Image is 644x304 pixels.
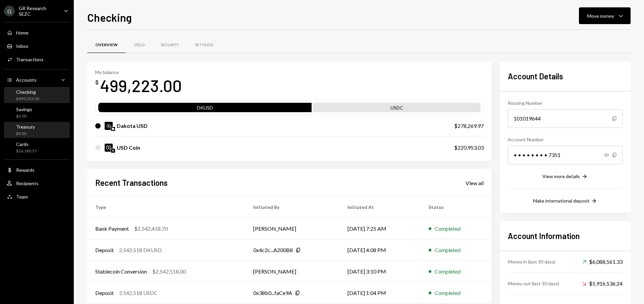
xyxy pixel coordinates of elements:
[16,106,32,112] div: Savings
[95,42,118,48] div: Overview
[16,180,39,186] div: Recipients
[421,197,492,218] th: Status
[508,136,623,143] div: Account Number
[253,246,293,254] div: 0x4c2c...A200B8
[4,40,70,52] a: Inbox
[16,148,37,154] div: $26,180.57
[466,179,484,186] a: View all
[339,218,421,239] td: [DATE] 7:25 AM
[19,5,58,17] div: GR Research SEZC
[4,26,70,39] a: Home
[105,144,113,152] img: USDC
[508,258,555,265] div: Money in (last 30 days)
[582,258,623,266] div: $6,088,561.33
[435,246,461,254] div: Completed
[454,122,484,130] div: $278,269.97
[95,289,114,297] div: Deposit
[95,225,129,233] div: Bank Payment
[4,139,70,155] a: Cards$26,180.57
[152,268,186,276] div: $2,542,518.00
[579,7,631,24] button: Move money
[16,43,28,49] div: Inbox
[16,194,28,200] div: Team
[4,6,15,16] div: G
[95,246,114,254] div: Deposit
[533,198,597,205] button: Make international deposit
[117,122,148,130] div: Dakota USD
[153,36,187,54] a: Security
[339,197,421,218] th: Initiated At
[339,239,421,261] td: [DATE] 4:08 PM
[533,198,589,204] div: Make international deposit
[87,11,132,24] h1: Checking
[187,36,221,54] a: Settings
[508,146,623,164] div: • • • • • • • • 7351
[16,89,39,95] div: Checking
[245,218,339,239] td: [PERSON_NAME]
[245,261,339,282] td: [PERSON_NAME]
[508,230,623,241] h2: Account Information
[245,197,339,218] th: Initiated By
[195,42,213,48] div: Settings
[134,225,168,233] div: $2,542,418.70
[339,282,421,304] td: [DATE] 1:04 PM
[100,75,182,96] div: 499,223.00
[16,141,37,147] div: Cards
[454,144,484,152] div: $220,953.03
[111,127,115,131] img: base-mainnet
[16,167,35,173] div: Rewards
[435,225,461,233] div: Completed
[4,191,70,203] a: Team
[542,173,580,179] div: View more details
[587,12,614,19] div: Move money
[95,69,182,75] div: My balance
[98,104,312,113] div: DKUSD
[435,289,461,297] div: Completed
[339,261,421,282] td: [DATE] 3:10 PM
[4,177,70,189] a: Recipients
[4,74,70,86] a: Accounts
[466,180,484,186] div: View all
[508,99,623,106] div: Routing Number
[16,124,35,130] div: Treasury
[105,122,113,130] img: DKUSD
[16,113,32,119] div: $0.00
[111,149,115,153] img: ethereum-mainnet
[4,53,70,65] a: Transactions
[313,104,481,113] div: USDC
[508,280,559,287] div: Money out (last 30 days)
[508,71,623,82] h2: Account Details
[16,96,39,102] div: $499,223.00
[16,77,37,83] div: Accounts
[16,57,44,62] div: Transactions
[117,144,140,152] div: USD Coin
[508,109,623,128] div: 101019644
[4,104,70,121] a: Savings$0.00
[95,177,168,188] h2: Recent Transactions
[87,197,245,218] th: Type
[119,246,162,254] div: 2,542,518 DKUSD
[4,87,70,103] a: Checking$499,223.00
[582,280,623,288] div: $5,916,536.24
[16,131,35,137] div: $0.00
[435,268,461,276] div: Completed
[126,36,153,54] a: Yield
[542,173,588,180] button: View more details
[95,79,99,86] div: $
[87,36,126,54] a: Overview
[95,268,147,276] div: Stablecoin Conversion
[4,164,70,176] a: Rewards
[16,30,29,35] div: Home
[253,289,292,297] div: 0x38b0...faCe9A
[134,42,145,48] div: Yield
[119,289,158,297] div: 2,542,518 USDC
[4,122,70,138] a: Treasury$0.00
[161,42,179,48] div: Security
